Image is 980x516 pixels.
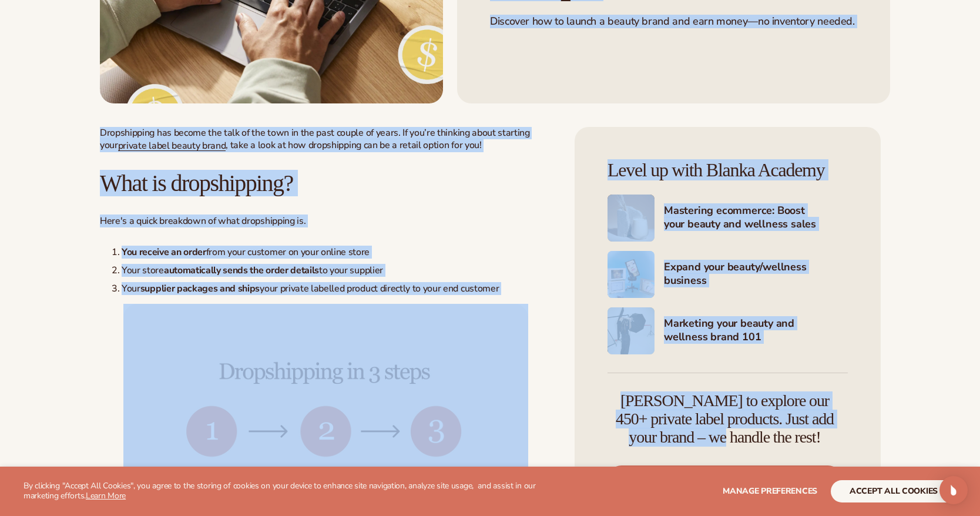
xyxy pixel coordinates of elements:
[122,246,206,259] strong: You receive an order
[608,160,848,180] h4: Level up with Blanka Academy
[490,15,857,28] p: Discover how to launch a beauty brand and earn money—no inventory needed.
[723,485,817,497] span: Manage preferences
[608,195,848,242] a: Shopify Image 6 Mastering ecommerce: Boost your beauty and wellness sales
[608,251,848,298] a: Shopify Image 7 Expand your beauty/wellness business
[100,170,552,196] h2: What is dropshipping?
[939,476,968,504] div: Open Intercom Messenger
[608,307,655,354] img: Shopify Image 8
[112,264,552,277] li: Your store to your supplier
[664,260,848,289] h4: Expand your beauty/wellness business
[112,283,552,295] li: Your your private labelled product directly to your end customer
[164,264,319,277] strong: automatically sends the order details
[608,195,655,242] img: Shopify Image 6
[608,251,655,298] img: Shopify Image 7
[140,282,260,295] strong: supplier packages and ships
[723,480,817,502] button: Manage preferences
[100,215,552,227] p: Here's a quick breakdown of what dropshipping is.
[112,246,552,259] li: from your customer on your online store
[664,317,848,346] h4: Marketing your beauty and wellness brand 101
[831,480,956,502] button: accept all cookies
[664,204,848,233] h4: Mastering ecommerce: Boost your beauty and wellness sales
[608,465,842,494] a: Start free
[86,490,126,501] a: Learn More
[24,481,569,501] p: By clicking "Accept All Cookies", you agree to the storing of cookies on your device to enhance s...
[608,307,848,354] a: Shopify Image 8 Marketing your beauty and wellness brand 101
[100,127,552,152] p: Dropshipping has become the talk of the town in the past couple of years. If you’re thinking abou...
[118,139,226,152] a: private label beauty brand
[608,392,842,446] h4: [PERSON_NAME] to explore our 450+ private label products. Just add your brand – we handle the rest!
